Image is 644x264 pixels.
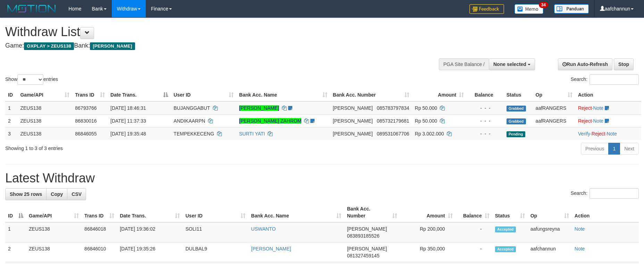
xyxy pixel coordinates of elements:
span: [DATE] 18:46:31 [110,105,146,111]
td: ZEUS138 [26,242,82,262]
span: Rp 50.000 [415,105,437,111]
td: · [575,101,641,115]
td: 86846010 [82,242,117,262]
div: Showing 1 to 3 of 3 entries [5,142,263,152]
input: Search: [589,188,639,199]
span: Copy [51,191,63,197]
a: Reject [578,105,592,111]
td: 86846018 [82,222,117,242]
th: Game/API: activate to sort column ascending [26,203,82,222]
th: Trans ID: activate to sort column ascending [72,89,108,101]
img: Button%20Memo.svg [515,4,544,14]
button: None selected [489,58,535,70]
span: TEMPEKKECENG [174,131,214,137]
span: 86830016 [75,118,97,124]
td: ZEUS138 [17,114,72,127]
span: [PERSON_NAME] [347,226,387,232]
span: [PERSON_NAME] [90,42,135,50]
td: ZEUS138 [26,222,82,242]
label: Search: [571,74,639,85]
span: 86846055 [75,131,97,137]
th: Action [575,89,641,101]
span: Copy 081327459145 to clipboard [347,253,379,258]
th: User ID: activate to sort column ascending [183,203,248,222]
a: Previous [581,143,609,155]
th: Status [504,89,533,101]
th: Action [572,203,639,222]
th: Date Trans.: activate to sort column ascending [117,203,183,222]
td: 1 [5,101,17,115]
td: ZEUS138 [17,127,72,140]
th: Amount: activate to sort column ascending [412,89,467,101]
th: Game/API: activate to sort column ascending [17,89,72,101]
h4: Game: Bank: [5,42,423,49]
span: Copy 085732179681 to clipboard [377,118,409,124]
th: ID [5,89,17,101]
span: Copy 085783797834 to clipboard [377,105,409,111]
span: Rp 50.000 [415,118,437,124]
td: 2 [5,114,17,127]
a: Note [593,118,603,124]
td: ZEUS138 [17,101,72,115]
span: Accepted [495,226,516,232]
span: BUJANGGABUT [174,105,210,111]
span: Rp 3.002.000 [415,131,444,137]
a: Note [575,246,585,251]
div: - - - [469,117,501,124]
span: 86793766 [75,105,97,111]
a: [PERSON_NAME] [251,246,291,251]
td: aafRANGERS [533,101,575,115]
span: [PERSON_NAME] [333,131,373,137]
span: 34 [539,2,548,8]
a: Note [575,226,585,232]
h1: Withdraw List [5,25,423,39]
a: 1 [608,143,620,155]
th: Date Trans.: activate to sort column descending [108,89,171,101]
th: Bank Acc. Name: activate to sort column ascending [248,203,344,222]
td: 1 [5,222,26,242]
th: Amount: activate to sort column ascending [400,203,455,222]
img: MOTION_logo.png [5,3,58,14]
span: [DATE] 11:37:33 [110,118,146,124]
a: Show 25 rows [5,188,47,200]
th: User ID: activate to sort column ascending [171,89,236,101]
th: ID: activate to sort column descending [5,203,26,222]
label: Search: [571,188,639,199]
td: SOLI11 [183,222,248,242]
span: [PERSON_NAME] [333,105,373,111]
th: Bank Acc. Number: activate to sort column ascending [330,89,412,101]
td: - [455,222,492,242]
th: Op: activate to sort column ascending [528,203,572,222]
span: Grabbed [507,106,526,112]
th: Balance [467,89,504,101]
a: Verify [578,131,590,137]
div: PGA Site Balance / [439,58,489,70]
span: [PERSON_NAME] [347,246,387,251]
span: [PERSON_NAME] [333,118,373,124]
td: DULBAL9 [183,242,248,262]
td: 2 [5,242,26,262]
span: ANDIKAARPN [174,118,205,124]
th: Bank Acc. Number: activate to sort column ascending [344,203,400,222]
td: aafungsreyna [528,222,572,242]
span: CSV [72,191,82,197]
span: Grabbed [507,118,526,124]
span: Pending [507,131,525,137]
a: Note [593,105,603,111]
a: Reject [592,131,605,137]
a: CSV [67,188,86,200]
a: Copy [46,188,67,200]
a: USWANTO [251,226,276,232]
td: 3 [5,127,17,140]
span: [DATE] 19:35:48 [110,131,146,137]
h1: Latest Withdraw [5,171,639,185]
span: Copy 089531067706 to clipboard [377,131,409,137]
th: Balance: activate to sort column ascending [455,203,492,222]
a: Stop [614,58,634,70]
td: aafchannun [528,242,572,262]
th: Trans ID: activate to sort column ascending [82,203,117,222]
td: · [575,114,641,127]
span: None selected [493,61,526,67]
td: Rp 200,000 [400,222,455,242]
td: Rp 350,000 [400,242,455,262]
